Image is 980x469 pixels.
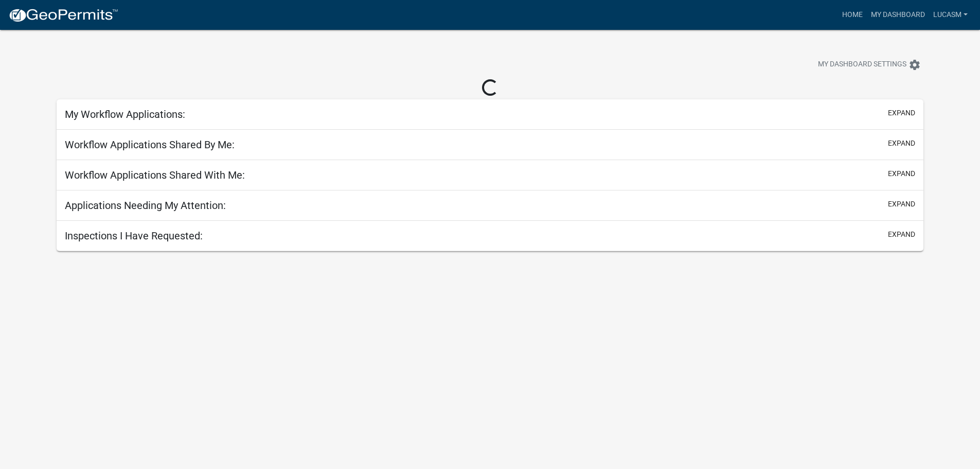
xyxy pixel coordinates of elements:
i: settings [908,59,921,71]
button: expand [888,199,915,210]
span: My Dashboard Settings [818,59,906,71]
h5: Inspections I Have Requested: [65,230,203,242]
a: Home [838,5,867,25]
h5: Workflow Applications Shared By Me: [65,138,235,151]
button: My Dashboard Settingssettings [810,55,929,75]
button: expand [888,168,915,179]
a: My Dashboard [867,5,929,25]
h5: Applications Needing My Attention: [65,199,226,212]
a: LucasM [929,5,972,25]
button: expand [888,138,915,149]
h5: Workflow Applications Shared With Me: [65,169,245,181]
button: expand [888,108,915,118]
button: expand [888,229,915,240]
h5: My Workflow Applications: [65,108,185,120]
